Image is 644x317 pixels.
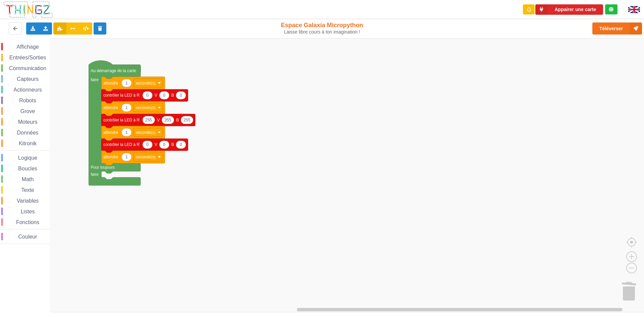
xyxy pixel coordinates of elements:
[125,155,128,159] text: 1
[91,172,99,177] text: faire
[164,118,171,122] text: 255
[15,44,40,50] span: Affichage
[103,81,118,85] text: attendre
[183,118,190,122] text: 255
[17,119,39,125] span: Moteurs
[8,65,47,71] span: Communication
[155,142,157,147] text: V
[20,187,35,193] span: Texte
[19,108,36,114] span: Grove
[17,166,38,171] span: Boucles
[136,105,155,110] text: seconde(s)
[125,130,128,135] text: 1
[136,81,155,85] text: seconde(s)
[157,118,160,122] text: V
[171,142,174,147] text: B
[103,105,118,110] text: attendre
[91,68,137,73] text: Au démarrage de la carte
[8,55,47,60] span: Entrées/Sorties
[103,93,140,98] text: contrôler la LED à R
[91,165,115,170] text: Pour toujours
[103,142,140,147] text: contrôler la LED à R
[21,176,35,182] span: Math
[146,93,149,98] text: 0
[16,130,40,136] span: Données
[17,155,38,161] span: Logique
[136,130,155,135] text: seconde(s)
[103,118,140,122] text: contrôler la LED à R
[180,93,182,98] text: 0
[15,219,40,225] span: Fonctions
[592,22,642,35] button: Téléverser
[16,198,40,204] span: Variables
[146,142,149,147] text: 0
[163,142,165,147] text: 0
[12,87,43,93] span: Actionneurs
[103,130,118,135] text: attendre
[145,118,152,122] text: 255
[180,142,182,147] text: 0
[91,77,99,82] text: faire
[18,141,38,146] span: Kitronik
[266,29,378,35] div: Laisse libre cours à ton imagination !
[17,234,38,240] span: Couleur
[20,209,36,214] span: Listes
[171,93,174,98] text: B
[535,4,603,15] button: Appairer une carte
[163,93,165,98] text: 0
[176,118,179,122] text: B
[18,98,37,103] span: Robots
[628,6,640,13] img: gb.png
[155,93,157,98] text: V
[136,155,155,159] text: seconde(s)
[16,76,40,82] span: Capteurs
[103,155,118,159] text: attendre
[3,1,53,18] img: thingz_logo.png
[605,4,618,14] div: Tu es connecté au serveur de création de Thingz
[125,105,128,110] text: 1
[266,21,378,35] div: Espace Galaxia Micropython
[125,81,128,85] text: 1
